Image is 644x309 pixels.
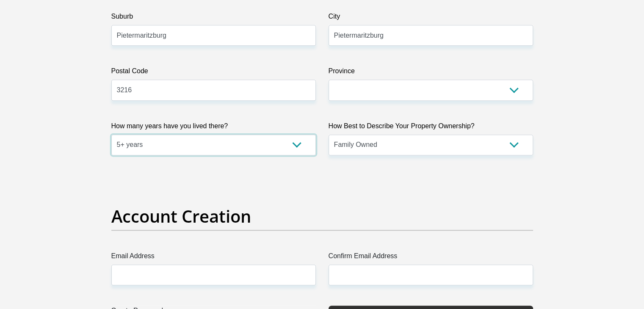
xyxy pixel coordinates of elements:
[111,206,533,226] h2: Account Creation
[111,135,316,155] select: Please select a value
[329,80,533,100] select: Please Select a Province
[329,265,533,285] input: Confirm Email Address
[111,251,316,265] label: Email Address
[329,25,533,46] input: City
[329,66,533,80] label: Province
[111,11,316,25] label: Suburb
[329,135,533,155] select: Please select a value
[111,66,316,80] label: Postal Code
[329,11,533,25] label: City
[111,121,316,135] label: How many years have you lived there?
[329,121,533,135] label: How Best to Describe Your Property Ownership?
[111,80,316,100] input: Postal Code
[111,25,316,46] input: Suburb
[329,251,533,265] label: Confirm Email Address
[111,265,316,285] input: Email Address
